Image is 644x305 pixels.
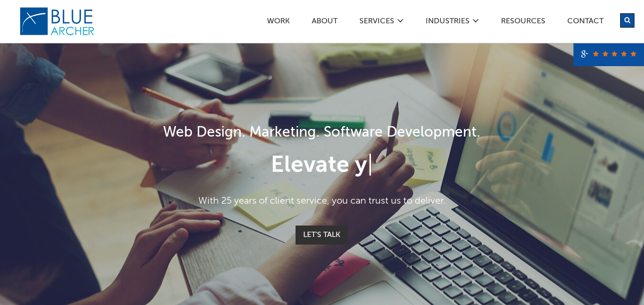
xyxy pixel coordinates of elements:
[71,122,572,144] h1: Web Design. Marketing. Software Development.
[567,18,604,28] a: Contact
[311,18,338,28] a: ABOUT
[359,18,395,28] a: SERVICES
[266,18,290,28] a: Work
[296,226,348,245] a: Let's Talk
[501,18,546,28] a: Resources
[19,7,95,36] img: Blue Archer Logo
[271,154,367,177] span: Elevate y
[367,154,373,177] span: |
[71,194,572,208] p: With 25 years of client service, you can trust us to deliver.
[425,18,470,28] a: Industries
